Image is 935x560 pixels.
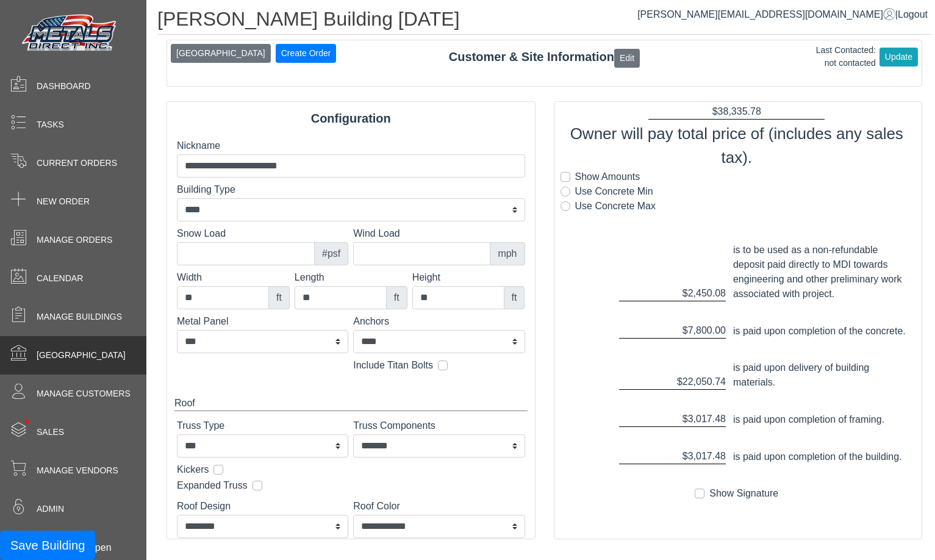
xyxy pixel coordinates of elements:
div: is paid upon completion of the concrete. [733,324,906,339]
div: is to be used as a non-refundable deposit paid directly to MDI towards engineering and other prel... [733,243,906,301]
div: mph [490,242,525,265]
span: $3,017.48 [682,414,726,424]
label: Metal Panel [177,314,348,329]
span: Current Orders [37,157,117,170]
span: Admin [37,503,64,515]
span: $38,335.78 [712,106,761,117]
label: Show Amounts [575,170,640,184]
span: $2,450.08 [682,288,726,298]
div: ft [504,286,525,309]
span: Manage Buildings [37,311,122,323]
span: Manage Orders [37,234,112,246]
span: Dashboard [37,80,91,93]
div: Configuration [167,109,535,127]
button: Edit [614,49,640,68]
div: Roof [174,396,528,411]
span: Manage Vendors [37,464,118,477]
label: Roof Color [353,499,525,514]
span: Tasks [37,118,64,131]
button: [GEOGRAPHIC_DATA] [171,44,271,63]
label: Include Titan Bolts [353,358,433,373]
label: Height [412,270,525,285]
h1: [PERSON_NAME] Building [DATE] [157,7,931,35]
div: Customer & Site Information [167,48,922,67]
label: Truss Type [177,418,348,433]
span: [GEOGRAPHIC_DATA] [37,349,126,362]
div: is paid upon delivery of building materials. [733,361,906,390]
label: Width [177,270,290,285]
span: New Order [37,195,90,208]
span: Manage Customers [37,387,131,400]
label: Use Concrete Min [575,184,653,199]
div: | [637,7,928,22]
label: Snow Load [177,226,348,241]
label: Anchors [353,314,525,329]
span: $22,050.74 [677,376,726,387]
div: is paid upon completion of framing. [733,412,906,427]
span: Sales [37,426,64,439]
label: Nickname [177,138,525,153]
label: Roof Design [177,499,348,514]
span: Calendar [37,272,83,285]
div: Owner will pay total price of (includes any sales tax). [561,122,914,170]
img: Metals Direct Inc Logo [18,11,122,56]
label: Expanded Truss [177,478,248,493]
button: Update [879,48,918,66]
div: #psf [314,242,348,265]
label: Building Type [177,182,525,197]
span: $3,017.48 [682,451,726,461]
div: ft [386,286,407,309]
button: Create Order [276,44,337,63]
label: Kickers [177,462,209,477]
span: Logout [898,9,928,20]
div: is paid upon completion of the building. [733,450,906,464]
span: • [12,402,43,442]
a: [PERSON_NAME][EMAIL_ADDRESS][DOMAIN_NAME] [637,9,895,20]
label: Truss Components [353,418,525,433]
label: Show Signature [709,486,778,501]
span: $7,800.00 [682,325,726,336]
label: Wind Load [353,226,525,241]
div: ft [268,286,290,309]
label: Length [295,270,407,285]
div: Last Contacted: not contacted [816,44,876,70]
label: Use Concrete Max [575,199,656,214]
